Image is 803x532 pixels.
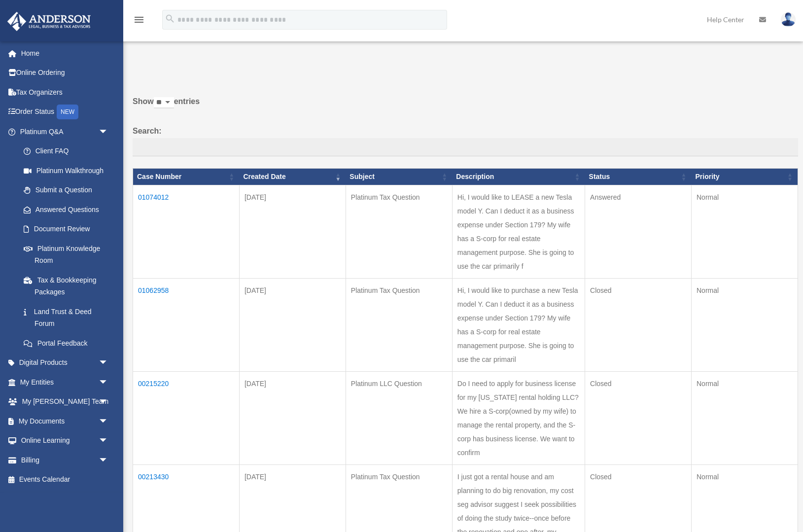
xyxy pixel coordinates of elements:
[346,169,452,185] th: Subject: activate to sort column ascending
[691,185,798,278] td: Normal
[452,278,585,371] td: Hi, I would like to purchase a new Tesla model Y. Can I deduct it as a business expense under Sec...
[14,270,118,302] a: Tax & Bookkeeping Packages
[7,353,123,373] a: Digital Productsarrow_drop_down
[346,185,452,278] td: Platinum Tax Question
[154,97,174,108] select: Showentries
[452,169,585,185] th: Description: activate to sort column ascending
[7,392,123,412] a: My [PERSON_NAME] Teamarrow_drop_down
[14,200,113,219] a: Answered Questions
[7,470,123,490] a: Events Calendar
[7,431,123,451] a: Online Learningarrow_drop_down
[133,169,240,185] th: Case Number: activate to sort column ascending
[99,122,118,142] span: arrow_drop_down
[452,185,585,278] td: Hi, I would like to LEASE a new Tesla model Y. Can I deduct it as a business expense under Sectio...
[691,169,798,185] th: Priority: activate to sort column ascending
[133,138,798,157] input: Search:
[691,371,798,464] td: Normal
[99,353,118,373] span: arrow_drop_down
[585,169,692,185] th: Status: activate to sort column ascending
[346,371,452,464] td: Platinum LLC Question
[7,411,123,431] a: My Documentsarrow_drop_down
[7,63,123,83] a: Online Ordering
[99,411,118,431] span: arrow_drop_down
[239,278,346,371] td: [DATE]
[346,278,452,371] td: Platinum Tax Question
[14,161,118,180] a: Platinum Walkthrough
[14,180,118,200] a: Submit a Question
[14,219,118,239] a: Document Review
[133,371,240,464] td: 00215220
[14,333,118,353] a: Portal Feedback
[133,185,240,278] td: 01074012
[585,185,692,278] td: Answered
[239,185,346,278] td: [DATE]
[133,95,798,118] label: Show entries
[14,142,118,161] a: Client FAQ
[99,450,118,470] span: arrow_drop_down
[7,102,123,122] a: Order StatusNEW
[57,105,78,119] div: NEW
[7,43,123,63] a: Home
[452,371,585,464] td: Do I need to apply for business license for my [US_STATE] rental holding LLC? We hire a S-corp(ow...
[239,169,346,185] th: Created Date: activate to sort column ascending
[7,82,123,102] a: Tax Organizers
[133,278,240,371] td: 01062958
[133,14,145,26] i: menu
[585,371,692,464] td: Closed
[239,371,346,464] td: [DATE]
[99,431,118,451] span: arrow_drop_down
[7,122,118,142] a: Platinum Q&Aarrow_drop_down
[781,12,796,27] img: User Pic
[14,239,118,270] a: Platinum Knowledge Room
[133,17,145,26] a: menu
[99,392,118,412] span: arrow_drop_down
[133,124,798,157] label: Search:
[585,278,692,371] td: Closed
[165,13,175,24] i: search
[4,12,94,31] img: Anderson Advisors Platinum Portal
[99,372,118,392] span: arrow_drop_down
[691,278,798,371] td: Normal
[7,450,123,470] a: Billingarrow_drop_down
[14,302,118,333] a: Land Trust & Deed Forum
[7,372,123,392] a: My Entitiesarrow_drop_down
